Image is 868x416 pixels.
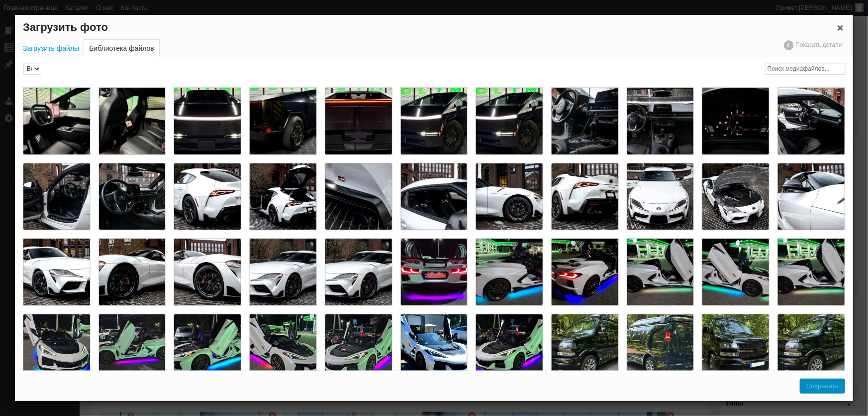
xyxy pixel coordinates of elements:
[321,83,396,159] li: Tesla Cybertruck черный прокат без водителя, тесла киберткар с водителем на свадьбу съемки фотосе...
[95,159,170,235] li: Toyota Supra 3.0 белая прокат спорткара, арендовать тойота супра для съемки фотосессии, тойота су...
[547,159,623,235] li: Toyota Supra 3.0 белая прокат спорткара, арендовать тойота супра для съемки фотосессии, тойота су...
[773,310,849,386] li: Chevrolet Express аренда, прокат шевроле експре микроавтобус вип класс для трансфера в европу 01
[5,13,599,37] p: цвет авто — черный, мотор — 4.7 бензин, коробка — автомат, привод — полный Цена — 4000 грн/ч+4000...
[773,159,849,235] li: Toyota Supra 3.0 белая прокат спорткара, арендовать тойота супра для съемки фотосессии, тойота су...
[698,310,773,386] li: Chevrolet Express аренда, прокат шевроле експре микроавтобус вип класс для трансфера в европу 03 (2)
[547,234,623,310] li: Chevrolet-Corvette-кабриолет-на-прокат-аренда-кабриолет-для-съемки-фотосессии-шевроле-корвет-в-ки...
[396,83,472,159] li: Tesla Cybertruck черный прокат без водителя, тесла киберткар с водителем на свадьбу съемки фотосе...
[170,159,245,235] li: Toyota Supra 3.0 белая прокат спорткара, арендовать тойота супра для съемки фотосессии, тойота су...
[15,15,853,40] h1: Загрузить фото
[19,159,95,235] li: Toyota Supra 3.0 белая прокат спорткара, арендовать тойота супра для съемки фотосессии, тойота су...
[547,83,623,159] li: Toyota Supra 3.0 белая прокат спорткара, арендовать тойота супра для съемки фотосессии, тойота су...
[765,63,846,75] input: Поиск медиафайлов...
[84,39,160,57] a: Библиотека файлов
[321,234,396,310] li: Toyota Supra 3.0 белая прокат спорткара, арендовать тойота супра для съемки фотосессии, тойота су...
[623,83,698,159] li: Toyota Supra 3.0 белая прокат спорткара, арендовать тойота супра для съемки фотосессии, тойота су...
[95,83,170,159] li: Tesla Cybertruck черный прокат без водителя, тесла киберткар с водителем на свадьбу съемки фотосе...
[321,310,396,386] li: Chevrolet-Corvette-кабриолет-на-прокат-аренда-кабриолет-для-съемки-фотосессии-шевроле-корвет-в-ки...
[623,310,698,386] li: Chevrolet Express аренда, прокат шевроле експре микроавтобус вип класс для трансфера в европу 03 (1)
[784,40,842,50] span: Показать детали
[245,234,321,310] li: Toyota Supra 3.0 белая прокат спорткара, арендовать тойота супра для съемки фотосессии, тойота су...
[472,83,547,159] li: Tesla Cybertruck черный прокат без водителя, тесла киберткар с водителем на свадьбу съемки фотосе...
[245,310,321,386] li: Chevrolet-Corvette-кабриолет-на-прокат-аренда-кабриолет-для-съемки-фотосессии-шевроле-корвет-в-ки...
[779,40,847,50] a: Показать детали
[773,234,849,310] li: Chevrolet-Corvette-кабриолет-на-прокат-аренда-кабриолет-для-съемки-фотосессии-шевроле-корвет-в-ки...
[698,159,773,235] li: Toyota Supra 3.0 белая прокат спорткара, арендовать тойота супра для съемки фотосессии, тойота су...
[170,83,245,159] li: Tesla Cybertruck черный прокат без водителя, тесла киберткар с водителем на свадьбу съемки фотосе...
[19,310,95,386] li: Chevrolet-Corvette-кабриолет-на-прокат-аренда-кабриолет-для-съемки-фотосессии-шевроле-корвет-в-ки...
[19,83,95,159] li: Tesla Cybertruck черный прокат без водителя, тесла киберткар с водителем на свадьбу съемки фотосе...
[472,159,547,235] li: Toyota Supra 3.0 белая прокат спорткара, арендовать тойота супра для съемки фотосессии, тойота су...
[396,159,472,235] li: Toyota Supra 3.0 белая прокат спорткара, арендовать тойота супра для съемки фотосессии, тойота су...
[698,234,773,310] li: Chevrolet-Corvette-кабриолет-на-прокат-аренда-кабриолет-для-съемки-фотосессии-шевроле-корвет-в-ки...
[19,234,95,310] li: Toyota Supra 3.0 белая прокат спорткара, арендовать тойота супра для съемки фотосессии, тойота су...
[472,310,547,386] li: Chevrolet-Corvette-кабриолет-на-прокат-аренда-кабриолет-для-съемки-фотосессии-шевроле-корвет-в-ки...
[773,83,849,159] li: Toyota Supra 3.0 белая прокат спорткара, арендовать тойота супра для съемки фотосессии, тойота су...
[396,234,472,310] li: Chevrolet-Corvette-кабриолет-на-прокат-аренда-кабриолет-для-съемки-фотосессии-шевроле-корвет-в-ки...
[800,379,845,394] button: Сохранить
[623,159,698,235] li: Toyota Supra 3.0 белая прокат спорткара, арендовать тойота супра для съемки фотосессии, тойота су...
[472,234,547,310] li: Chevrolet-Corvette-кабриолет-на-прокат-аренда-кабриолет-для-съемки-фотосессии-шевроле-корвет-в-ки...
[170,234,245,310] li: Toyota Supra 3.0 белая прокат спорткара, арендовать тойота супра для съемки фотосессии, тойота су...
[698,83,773,159] li: Toyota Supra 3.0 белая прокат спорткара, арендовать тойота супра для съемки фотосессии, тойота су...
[547,310,623,386] li: Chevrolet Express аренда, прокат шевроле експре микроавтобус вип класс для трансфера в европу 01
[245,159,321,235] li: Toyota Supra 3.0 белая прокат спорткара, арендовать тойота супра для съемки фотосессии, тойота су...
[95,310,170,386] li: Chevrolet-Corvette-кабриолет-на-прокат-аренда-кабриолет-для-съемки-фотосессии-шевроле-корвет-в-ки...
[623,234,698,310] li: Chevrolet-Corvette-кабриолет-на-прокат-аренда-кабриолет-для-съемки-фотосессии-шевроле-корвет-в-ки...
[95,234,170,310] li: Toyota Supra 3.0 белая прокат спорткара, арендовать тойота супра для съемки фотосессии, тойота су...
[18,40,84,57] a: Загрузить файлы
[245,83,321,159] li: Tesla Cybertruck черный прокат без водителя, тесла киберткар с водителем на свадьбу съемки фотосе...
[396,310,472,386] li: Chevrolet-Corvette-кабриолет-на-прокат-аренда-кабриолет-для-съемки-фотосессии-шевроле-корвет-в-ки...
[321,159,396,235] li: Toyota Supra 3.0 белая прокат спорткара, арендовать тойота супра для съемки фотосессии, тойота су...
[170,310,245,386] li: Chevrolet-Corvette-кабриолет-на-прокат-аренда-кабриолет-для-съемки-фотосессии-шевроле-корвет-в-ки...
